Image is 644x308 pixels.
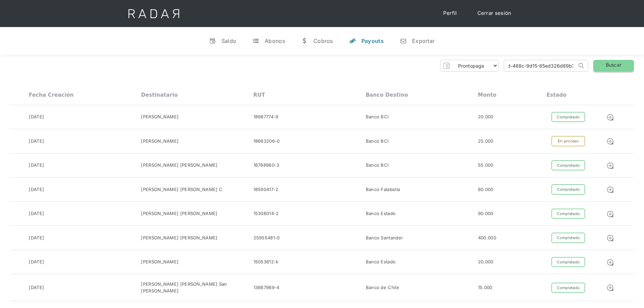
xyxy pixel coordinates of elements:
[504,60,577,71] input: Busca por ID
[29,138,44,145] div: [DATE]
[478,210,494,217] div: 90.000
[349,38,356,44] div: y
[301,38,308,44] div: w
[551,209,585,219] div: Completado
[141,259,178,265] div: [PERSON_NAME]
[141,235,217,241] div: [PERSON_NAME] [PERSON_NAME]
[29,284,44,291] div: [DATE]
[478,186,494,193] div: 60.000
[254,92,265,98] div: RUT
[366,162,389,169] div: Banco BCI
[366,186,400,193] div: Banco Falabella
[440,60,499,72] form: Form
[366,235,403,241] div: Banco Santander
[366,210,396,217] div: Banco Estado
[471,7,518,20] a: Cerrar sesión
[478,235,496,241] div: 400.000
[551,283,585,293] div: Completado
[254,186,279,193] div: 18590417-2
[551,184,585,195] div: Completado
[29,210,44,217] div: [DATE]
[436,7,464,20] a: Perfil
[606,234,614,242] img: Detalle
[478,114,494,120] div: 20.000
[606,138,614,145] img: Detalle
[478,92,497,98] div: Monto
[551,233,585,243] div: Completado
[29,114,44,120] div: [DATE]
[141,138,178,145] div: [PERSON_NAME]
[141,186,222,193] div: [PERSON_NAME] [PERSON_NAME] C
[209,38,216,44] div: v
[141,114,178,120] div: [PERSON_NAME]
[366,138,389,145] div: Banco BCI
[29,92,74,98] div: Fecha creación
[254,284,280,291] div: 13667969-4
[29,186,44,193] div: [DATE]
[606,210,614,218] img: Detalle
[400,38,407,44] div: n
[141,281,253,294] div: [PERSON_NAME] [PERSON_NAME] San [PERSON_NAME]
[366,114,389,120] div: Banco BCI
[253,38,259,44] div: t
[254,114,279,120] div: 18987774-9
[593,60,634,72] a: Buscar
[412,38,435,44] div: Exportar
[254,138,280,145] div: 18663206-0
[606,114,614,121] img: Detalle
[254,210,279,217] div: 15306014-2
[254,235,280,241] div: 25955481-0
[221,38,237,44] div: Saldo
[29,259,44,265] div: [DATE]
[29,162,44,169] div: [DATE]
[29,235,44,241] div: [DATE]
[551,112,585,122] div: Completado
[478,259,494,265] div: 20.000
[606,259,614,266] img: Detalle
[606,162,614,169] img: Detalle
[606,186,614,193] img: Detalle
[551,160,585,171] div: Completado
[141,162,217,169] div: [PERSON_NAME] [PERSON_NAME]
[366,259,396,265] div: Banco Estado
[478,284,493,291] div: 15.000
[265,38,285,44] div: Abonos
[366,92,408,98] div: Banco destino
[478,162,494,169] div: 55.000
[141,210,217,217] div: [PERSON_NAME] [PERSON_NAME]
[366,284,399,291] div: Banco de Chile
[478,138,494,145] div: 25.000
[547,92,567,98] div: Estado
[141,92,177,98] div: Destinatario
[313,38,333,44] div: Cobros
[254,162,280,169] div: 16788960-3
[254,259,279,265] div: 15053612-k
[551,136,585,146] div: En proceso
[606,284,614,291] img: Detalle
[361,38,384,44] div: Payouts
[551,257,585,267] div: Completado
